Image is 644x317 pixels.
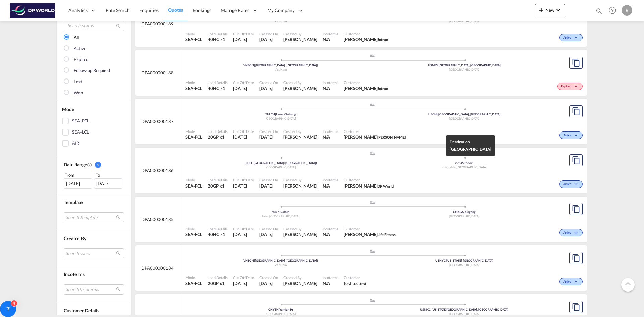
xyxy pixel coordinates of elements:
[572,59,580,67] md-icon: assets/icons/custom/copyQuote.svg
[435,259,493,262] span: USNYC [US_STATE], [GEOGRAPHIC_DATA]
[233,280,254,286] span: 19 Aug 2025
[259,226,278,231] span: Created On
[377,135,406,139] span: [PERSON_NAME]
[269,214,269,218] span: ,
[208,36,228,42] span: 40HC x 1
[323,183,330,189] div: N/A
[233,129,254,134] span: Cut Off Date
[208,80,228,85] span: Load Details
[283,134,317,140] span: Courtney Hebert
[449,214,479,218] span: [GEOGRAPHIC_DATA]
[221,7,249,14] span: Manage Rates
[233,275,254,280] span: Cut Off Date
[266,165,296,169] span: [GEOGRAPHIC_DATA]
[64,178,92,189] div: [DATE]
[559,34,583,41] div: Change Status Here
[323,275,338,280] span: Incoterms
[141,167,174,173] span: DPA000000186
[259,134,278,140] span: 21 Aug 2025
[72,140,79,147] div: AIR
[420,308,508,311] span: USMKC [US_STATE][GEOGRAPHIC_DATA], [GEOGRAPHIC_DATA]
[168,7,183,13] span: Quotes
[135,99,587,145] div: DPA000000187 assets/icons/custom/ship-fill.svgassets/icons/custom/roll-o-plane.svgOriginLaem Chab...
[233,31,254,36] span: Cut Off Date
[275,263,287,267] span: Viet Nam
[557,83,583,90] div: Change Status Here
[369,298,377,302] md-icon: assets/icons/custom/ship-fill.svg
[572,156,580,164] md-icon: assets/icons/custom/copyQuote.svg
[450,147,491,152] span: [GEOGRAPHIC_DATA]
[280,210,281,214] span: |
[323,129,338,134] span: Incoterms
[185,280,202,286] span: SEA-FCL
[431,308,432,311] span: |
[283,275,317,280] span: Created By
[323,134,330,140] div: N/A
[323,280,330,286] div: N/A
[344,231,396,237] span: Laura Wallace Life Fitness
[253,161,254,165] span: |
[185,183,202,189] span: SEA-FCL
[573,36,581,40] md-icon: icon-chevron-down
[208,177,228,182] span: Load Details
[185,177,202,182] span: Mode
[449,68,479,71] span: [GEOGRAPHIC_DATA]
[64,162,87,167] span: Date Range
[208,231,228,237] span: 40HC x 1
[624,281,632,289] md-icon: icon-arrow-up
[457,165,487,169] span: [GEOGRAPHIC_DATA]
[279,308,280,311] span: |
[283,36,317,42] span: Courtney Hebert
[344,177,394,182] span: Customer
[607,5,622,17] div: Help
[281,210,290,214] span: 60431
[10,3,55,18] img: c08ca190194411f088ed0f3ba295208c.png
[185,36,202,42] span: SEA-FCL
[74,45,86,52] div: Active
[64,21,124,31] input: Search status
[106,7,130,13] span: Rate Search
[344,280,366,286] span: test test test
[74,56,88,63] div: Expired
[72,129,89,136] div: SEA-LCL
[377,37,388,42] span: Jofran
[344,183,394,189] span: Courtney Downtain DP World
[185,231,202,237] span: SEA-FCL
[559,180,583,188] div: Change Status Here
[233,85,254,91] span: 22 Aug 2025
[208,280,228,286] span: 20GP x 1
[344,134,406,140] span: Yoav Yoav Raphael Stone
[185,31,202,36] span: Mode
[94,178,122,189] div: [DATE]
[259,280,278,286] span: 19 Aug 2025
[559,131,583,139] div: Change Status Here
[453,210,476,214] span: CNXGA Xingang
[572,303,580,311] md-icon: assets/icons/custom/copyQuote.svg
[72,118,89,124] div: SEA-FCL
[259,85,278,91] span: 22 Aug 2025
[283,129,317,134] span: Created By
[344,226,396,231] span: Customer
[377,184,393,188] span: DP World
[135,245,587,291] div: DPA000000184 assets/icons/custom/ship-fill.svgassets/icons/custom/roll-o-plane.svgOriginHo Chi Mi...
[283,177,317,182] span: Created By
[259,36,278,42] span: 22 Aug 2025
[622,5,632,16] div: R
[465,161,474,165] span: 27545
[607,5,618,16] span: Help
[537,6,545,14] md-icon: icon-plus 400-fg
[74,78,82,85] div: Lost
[275,19,287,23] span: Viet Nam
[185,80,202,85] span: Mode
[135,148,587,193] div: DPA000000186 assets/icons/custom/ship-fill.svgassets/icons/custom/roll-o-plane.svgOriginHelsinki ...
[269,214,300,218] span: [GEOGRAPHIC_DATA]
[428,112,500,116] span: USCHI [GEOGRAPHIC_DATA], [GEOGRAPHIC_DATA]
[208,183,228,189] span: 20GP x 1
[74,34,79,41] div: All
[62,106,74,112] span: Mode
[449,117,479,120] span: [GEOGRAPHIC_DATA]
[569,252,583,264] button: Copy Quote
[283,183,317,189] span: Courtney Hebert
[369,54,377,57] md-icon: assets/icons/custom/ship-fill.svg
[569,203,583,215] button: Copy Quote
